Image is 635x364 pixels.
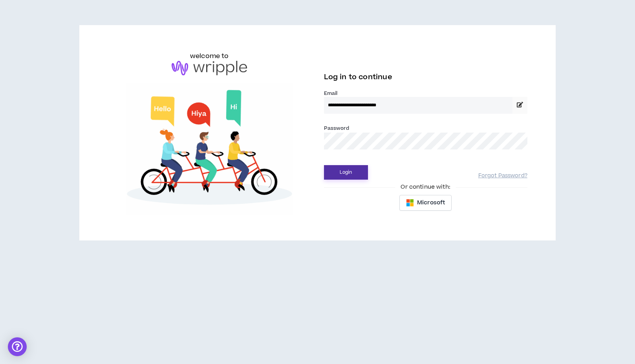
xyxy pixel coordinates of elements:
[478,172,527,180] a: Forgot Password?
[324,90,527,97] label: Email
[417,198,445,207] span: Microsoft
[108,83,311,214] img: Welcome to Wripple
[190,51,229,61] h6: welcome to
[8,337,27,356] div: Open Intercom Messenger
[399,195,452,211] button: Microsoft
[324,72,392,82] span: Log in to continue
[324,165,368,180] button: Login
[172,61,247,76] img: logo-brand.png
[324,125,350,132] label: Password
[395,183,456,191] span: Or continue with:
